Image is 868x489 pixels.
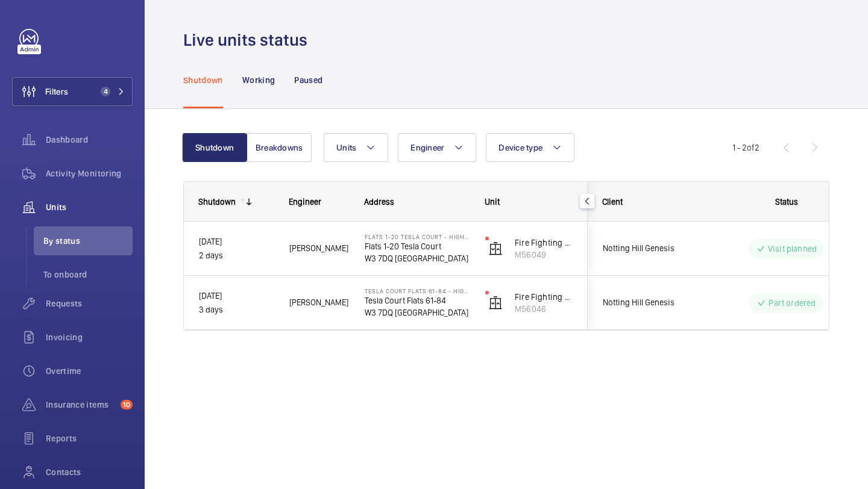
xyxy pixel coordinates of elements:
[365,233,470,240] p: Flats 1-20 Tesla Court - High Risk Building
[515,249,573,261] p: M56049
[747,143,755,152] span: of
[294,74,322,86] p: Paused
[488,241,503,256] img: elevator.svg
[289,241,349,255] span: [PERSON_NAME]
[515,303,573,315] p: M56046
[364,197,394,207] span: Address
[485,197,573,207] div: Unit
[46,297,133,310] span: Requests
[12,77,133,106] button: Filters4
[43,269,133,281] span: To onboard
[768,243,817,255] p: Visit planned
[515,237,573,249] p: Fire Fighting - Tesla court 1-20 & 101-104
[488,296,503,310] img: elevator.svg
[46,167,133,179] span: Activity Monitoring
[183,29,315,51] h1: Live units status
[410,143,444,152] span: Engineer
[498,143,542,152] span: Device type
[602,197,623,207] span: Client
[365,287,470,294] p: Tesla Court Flats 61-84 - High Risk Building
[43,235,133,247] span: By status
[46,365,133,377] span: Overtime
[182,133,247,162] button: Shutdown
[46,432,133,444] span: Reports
[199,303,274,317] p: 3 days
[101,87,110,96] span: 4
[199,235,274,249] p: [DATE]
[486,133,574,162] button: Device type
[46,201,133,213] span: Units
[603,296,696,310] span: Notting Hill Genesis
[336,143,356,152] span: Units
[247,133,312,162] button: Breakdowns
[769,297,816,309] p: Part ordered
[45,86,68,98] span: Filters
[46,399,116,411] span: Insurance items
[289,197,321,207] span: Engineer
[515,291,573,303] p: Fire Fighting - Tesla 61-84 schn euro
[732,143,759,152] span: 1 - 2 2
[199,289,274,303] p: [DATE]
[775,197,798,207] span: Status
[365,307,470,319] p: W3 7DQ [GEOGRAPHIC_DATA]
[603,241,696,255] span: Notting Hill Genesis
[289,296,349,310] span: [PERSON_NAME]
[365,252,470,264] p: W3 7DQ [GEOGRAPHIC_DATA]
[46,466,133,478] span: Contacts
[121,400,133,410] span: 10
[199,249,274,263] p: 2 days
[183,74,223,86] p: Shutdown
[398,133,476,162] button: Engineer
[198,197,236,207] div: Shutdown
[46,331,133,343] span: Invoicing
[365,240,470,252] p: Flats 1-20 Tesla Court
[324,133,388,162] button: Units
[365,294,470,307] p: Tesla Court Flats 61-84
[46,134,133,146] span: Dashboard
[242,74,275,86] p: Working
